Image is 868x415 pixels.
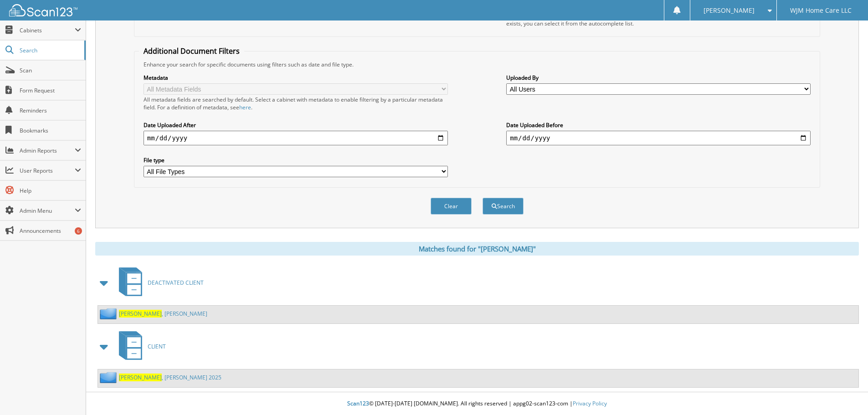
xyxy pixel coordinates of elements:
[95,242,859,256] div: Matches found for "[PERSON_NAME]"
[790,8,852,13] span: WJM Home Care LLC
[704,8,755,13] span: [PERSON_NAME]
[506,121,811,129] label: Date Uploaded Before
[20,26,75,34] span: Cabinets
[113,265,204,301] a: DEACTIVATED CLIENT
[148,343,166,350] span: CLIENT
[119,374,162,381] span: [PERSON_NAME]
[100,372,119,383] img: folder2.png
[20,46,80,54] span: Search
[20,147,75,154] span: Admin Reports
[75,227,82,235] div: 6
[144,74,448,82] label: Metadata
[506,74,811,82] label: Uploaded By
[144,121,448,129] label: Date Uploaded After
[144,96,448,111] div: All metadata fields are searched by default. Select a cabinet with metadata to enable filtering b...
[144,131,448,145] input: start
[506,131,811,145] input: end
[573,400,607,407] a: Privacy Policy
[20,67,81,74] span: Scan
[20,87,81,94] span: Form Request
[86,393,868,415] div: © [DATE]-[DATE] [DOMAIN_NAME]. All rights reserved | appg02-scan123-com |
[139,46,244,56] legend: Additional Document Filters
[139,61,815,68] div: Enhance your search for specific documents using filters such as date and file type.
[148,279,204,287] span: DEACTIVATED CLIENT
[113,328,166,364] a: CLIENT
[483,198,524,215] button: Search
[822,371,868,415] iframe: Chat Widget
[20,127,81,134] span: Bookmarks
[431,198,472,215] button: Clear
[239,103,251,111] a: here
[20,227,81,235] span: Announcements
[20,207,75,215] span: Admin Menu
[100,308,119,319] img: folder2.png
[119,374,221,381] a: [PERSON_NAME], [PERSON_NAME] 2025
[119,310,162,318] span: [PERSON_NAME]
[20,107,81,114] span: Reminders
[144,156,448,164] label: File type
[9,4,77,16] img: scan123-logo-white.svg
[119,310,207,318] a: [PERSON_NAME], [PERSON_NAME]
[20,187,81,195] span: Help
[20,167,75,174] span: User Reports
[347,400,369,407] span: Scan123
